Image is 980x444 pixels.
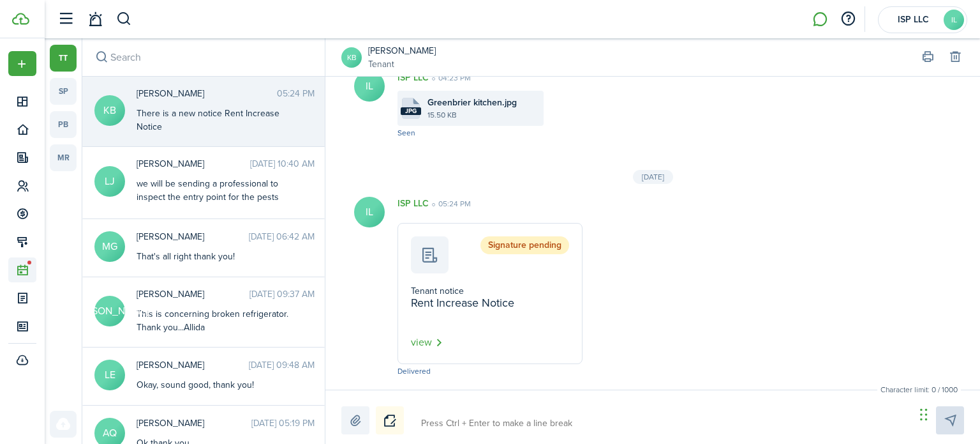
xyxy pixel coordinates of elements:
file-size: 15.50 KB [427,109,540,121]
a: [PERSON_NAME] [368,44,436,57]
button: Delete [946,49,964,66]
iframe: Chat Widget [916,383,980,444]
status: Signature pending [480,236,569,254]
time: [DATE] 09:37 AM [249,287,315,301]
div: This is concerning broken refrigerator. Thank you...Allida [137,307,296,334]
p: ISP LLC [397,71,429,84]
button: Search [116,8,132,30]
time: [DATE] 05:19 PM [251,417,315,430]
a: KB [341,47,362,68]
a: tt [50,45,77,72]
file-extension: jpg [401,107,421,115]
button: view [411,335,443,351]
img: TenantCloud [12,13,29,25]
button: Search [93,49,110,66]
avatar-text: MG [94,231,125,262]
span: Laura Ely [137,358,249,372]
avatar-text: LJ [94,166,125,197]
span: Joyce Allida [137,287,249,301]
time: [DATE] 09:48 AM [249,358,315,372]
avatar-text: [PERSON_NAME] [94,296,125,326]
p: Rent Increase Notice [411,296,569,322]
button: Print [919,49,937,66]
small: Character limit: 0 / 1000 [877,384,961,395]
span: ISP LLC [887,15,939,24]
div: we will be sending a professional to inspect the entry point for the pests sometime this week. As... [137,177,296,418]
time: 04:23 PM [429,72,471,84]
button: Open resource center [837,8,859,30]
p: Tenant notice [411,286,569,296]
avatar-text: LE [94,360,125,390]
span: Delivered [397,365,431,377]
avatar-text: KB [94,95,125,126]
p: ISP LLC [397,197,429,210]
avatar-text: IL [354,197,385,227]
time: 05:24 PM [429,198,471,210]
a: Tenant [368,57,436,71]
time: [DATE] 10:40 AM [250,157,315,171]
span: Ke'Lyn Butts [137,87,277,100]
span: Alexis Quintana [137,417,251,430]
div: [DATE] [633,170,673,184]
file-icon: File [401,98,421,119]
button: Open menu [8,51,36,76]
span: Malinda Gill [137,230,249,243]
a: sp [50,78,77,105]
messenger-thread-item-body: There is a new notice Rent Increase Notice [137,107,296,134]
input: search [82,38,325,76]
a: mr [50,144,77,171]
button: Open sidebar [54,7,78,31]
span: Greenbrier kitchen.jpg [427,96,517,109]
div: Drag [920,395,928,434]
div: Okay, sound good, thank you! [137,378,296,392]
avatar-text: IL [354,71,385,102]
span: Seen [397,127,415,139]
button: Notice [376,406,404,434]
a: pb [50,111,77,138]
avatar-text: IL [944,10,964,30]
span: Latisha Jeune [137,157,250,171]
time: 05:24 PM [277,87,315,100]
div: That's all right thank you! [137,250,296,263]
time: [DATE] 06:42 AM [249,230,315,243]
a: Notifications [83,3,107,36]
